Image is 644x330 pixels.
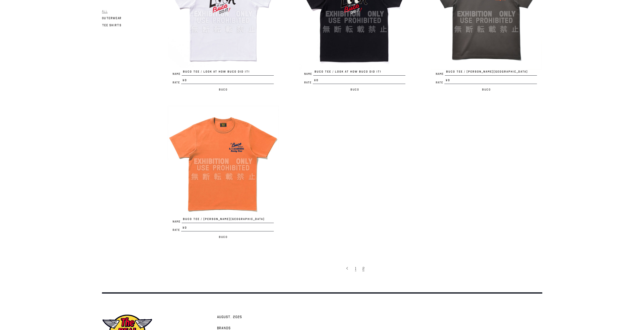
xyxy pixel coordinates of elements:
[173,73,182,75] span: Name
[168,234,279,240] p: Buco
[182,217,274,223] span: BUCO TEE / [PERSON_NAME][GEOGRAPHIC_DATA]
[355,266,356,271] span: 1
[173,229,181,231] span: Rate
[436,73,445,75] span: Name
[168,106,279,217] img: BUCO TEE / R.F. ACCORNERO
[168,106,279,240] a: BUCO TEE / R.F. ACCORNERO NameBUCO TEE / [PERSON_NAME][GEOGRAPHIC_DATA] Rate¥0 Buco
[313,70,405,76] span: BUCO TEE / LOOK AT HOW BUCO DID IT!
[352,263,360,274] a: 1
[431,86,542,93] p: Buco
[362,266,364,271] span: 2
[173,81,181,84] span: Rate
[445,70,537,76] span: BUCO TEE / [PERSON_NAME][GEOGRAPHIC_DATA]
[102,16,122,20] span: Outerwear
[299,86,410,93] p: Buco
[215,311,245,322] a: AUGUST. 2025
[102,8,108,14] a: All
[173,220,182,223] span: Name
[102,22,122,28] a: Tee Shirts
[313,78,405,84] span: ¥0
[181,226,274,232] span: ¥0
[304,73,313,75] span: Name
[444,78,537,84] span: ¥0
[102,9,108,13] span: All
[217,315,242,320] span: AUGUST. 2025
[304,81,313,84] span: Rate
[182,70,274,76] span: BUCO TEE / LOOK AT HOW BUCO DID IT!
[436,81,444,84] span: Rate
[181,78,274,84] span: ¥0
[102,15,122,21] a: Outerwear
[168,86,279,93] p: Buco
[102,24,122,27] span: Tee Shirts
